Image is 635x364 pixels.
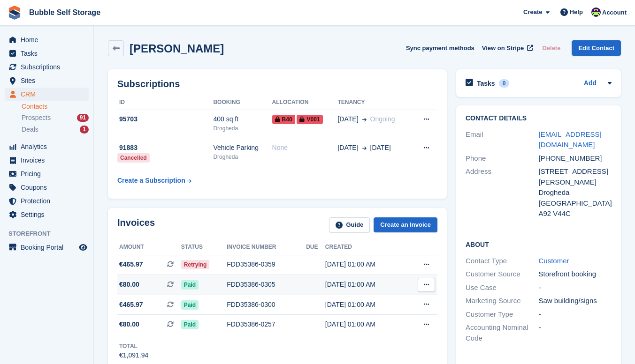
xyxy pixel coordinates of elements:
span: €465.97 [119,260,143,269]
div: Customer Type [466,309,539,320]
span: Sites [21,74,77,87]
span: Account [602,8,627,17]
div: Drogheda [539,187,612,198]
div: A92 V44C [539,208,612,219]
div: Cancelled [117,153,150,163]
span: €465.97 [119,300,143,310]
a: menu [5,241,89,254]
a: menu [5,167,89,180]
div: Accounting Nominal Code [466,322,539,343]
div: Storefront booking [539,269,612,280]
button: Delete [538,40,564,56]
div: [DATE] 01:00 AM [325,300,406,310]
a: View on Stripe [478,40,535,56]
a: Edit Contact [572,40,621,56]
div: - [539,322,612,343]
th: Booking [213,95,272,110]
span: [DATE] [337,143,358,153]
span: Ongoing [370,115,395,123]
a: menu [5,88,89,101]
span: Deals [22,125,38,134]
th: Tenancy [337,95,412,110]
a: menu [5,194,89,208]
span: Prospects [22,113,51,122]
th: Created [325,240,406,255]
div: [DATE] 01:00 AM [325,319,406,329]
th: Status [181,240,227,255]
div: [DATE] 01:00 AM [325,280,406,290]
div: 91883 [117,143,213,153]
span: View on Stripe [482,44,524,53]
span: Paid [181,320,199,329]
div: Drogheda [213,153,272,161]
span: Retrying [181,260,210,269]
div: Create a Subscription [117,176,185,186]
h2: [PERSON_NAME] [130,42,224,55]
div: FDD35386-0257 [227,319,306,329]
a: menu [5,181,89,194]
div: Email [466,129,539,150]
a: menu [5,140,89,153]
img: Tom Gilmore [591,7,601,17]
a: Deals 1 [22,125,89,134]
a: Create a Subscription [117,172,191,189]
div: 1 [80,126,89,134]
span: Paid [181,300,199,310]
h2: Invoices [117,217,155,233]
span: Subscriptions [21,60,77,74]
div: Address [466,166,539,219]
div: €1,091.94 [119,350,148,360]
div: Customer Source [466,269,539,280]
div: [DATE] 01:00 AM [325,260,406,269]
span: Analytics [21,140,77,153]
div: [GEOGRAPHIC_DATA] [539,198,612,209]
div: Phone [466,153,539,164]
div: [STREET_ADDRESS][PERSON_NAME] [539,166,612,187]
div: FDD35386-0305 [227,280,306,290]
th: ID [117,95,213,110]
span: €80.00 [119,280,139,290]
a: menu [5,208,89,221]
span: Invoices [21,154,77,167]
div: 91 [77,114,89,122]
a: Preview store [77,242,89,253]
h2: About [466,239,612,249]
span: Settings [21,208,77,221]
a: [EMAIL_ADDRESS][DOMAIN_NAME] [539,130,602,149]
span: Help [570,7,583,17]
span: CRM [21,88,77,101]
div: [PHONE_NUMBER] [539,153,612,164]
a: Prospects 91 [22,113,89,123]
span: Create [523,7,542,17]
h2: Tasks [477,79,495,88]
div: 0 [499,79,510,88]
div: Vehicle Parking [213,143,272,153]
div: Drogheda [213,124,272,133]
span: Pricing [21,167,77,180]
th: Invoice number [227,240,306,255]
span: Protection [21,194,77,208]
div: Marketing Source [466,296,539,306]
div: - [539,309,612,320]
a: menu [5,154,89,167]
div: None [272,143,338,153]
span: V001 [297,115,322,124]
span: Tasks [21,47,77,60]
th: Allocation [272,95,338,110]
div: FDD35386-0359 [227,260,306,269]
th: Amount [117,240,181,255]
a: Guide [329,217,370,233]
a: menu [5,47,89,60]
div: FDD35386-0300 [227,300,306,310]
a: Bubble Self Storage [25,5,104,20]
button: Sync payment methods [406,40,474,56]
span: Storefront [8,229,93,238]
h2: Contact Details [466,115,612,122]
div: 400 sq ft [213,114,272,124]
span: [DATE] [337,114,358,124]
a: Contacts [22,102,89,111]
span: Booking Portal [21,241,77,254]
span: Paid [181,280,199,290]
div: Use Case [466,282,539,293]
img: stora-icon-8386f47178a22dfd0bd8f6a31ec36ba5ce8667c1dd55bd0f319d3a0aa187defe.svg [8,6,22,20]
